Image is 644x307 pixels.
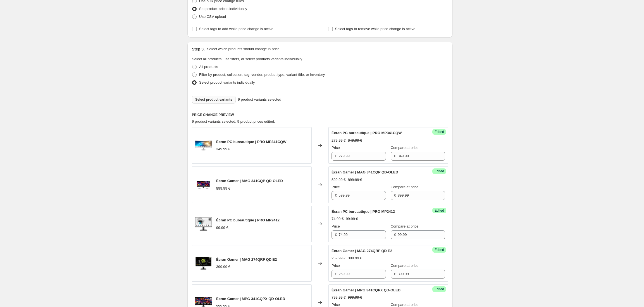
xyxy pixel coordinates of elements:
span: Écran Gamer | MAG 274QRF QD E2 [331,249,392,253]
strike: 399.99 € [348,255,362,261]
div: 899.99 € [216,186,230,191]
span: Price [331,146,340,150]
span: Compare at price [391,303,419,307]
span: Écran PC bureautique | PRO MP341CQW [216,140,286,144]
span: Compare at price [391,146,419,150]
span: Select tags to add while price change is active [199,27,273,31]
span: Écran PC bureautique | PRO MP2412 [216,218,280,222]
button: Select product variants [192,96,236,103]
span: Price [331,185,340,189]
strike: 899.99 € [348,177,362,183]
span: 9 product variants selected [238,97,281,102]
span: Écran PC bureautique | PRO MP341CQW [331,131,402,135]
img: 1024_ccd66d34-0790-4651-869e-4db9ca82b8ff_80x.png [195,137,212,154]
span: Écran PC bureautique | PRO MP2412 [331,209,395,214]
span: € [335,272,337,276]
div: 279.99 € [331,138,346,143]
strike: 99.99 € [346,216,358,222]
div: 74.99 € [331,216,344,222]
span: Price [331,303,340,307]
span: Edited [435,208,444,213]
span: Compare at price [391,185,419,189]
h6: PRICE CHANGE PREVIEW [192,113,448,117]
span: Edited [435,248,444,252]
span: Écran Gamer | MAG 341CQP QD-OLED [216,179,283,183]
span: Select product variants individually [199,80,255,84]
img: 1024_13bb9510-8ae6-401f-8a75-9a097aaf32a3_80x.png [195,216,212,232]
span: € [335,193,337,197]
h2: Step 3. [192,46,205,52]
span: Écran Gamer | MAG 341CQP QD-OLED [331,170,398,174]
span: Price [331,264,340,268]
span: Price [331,224,340,228]
span: Select product variants [195,97,232,102]
span: € [394,272,396,276]
span: € [394,154,396,158]
div: 99.99 € [216,225,228,231]
div: 349.99 € [216,146,230,152]
span: Select all products, use filters, or select products variants individually [192,57,302,61]
p: Select which products should change in price [207,46,280,52]
span: Edited [435,130,444,134]
span: € [335,233,337,237]
strike: 349.99 € [348,138,362,143]
span: Écran Gamer | MAG 274QRF QD E2 [216,257,277,262]
strike: 999.99 € [348,295,362,300]
div: 399.99 € [216,264,230,270]
span: Edited [435,169,444,173]
span: 9 product variants selected. 9 product prices edited: [192,119,275,124]
span: Edited [435,287,444,291]
div: 269.99 € [331,255,346,261]
span: € [394,233,396,237]
span: € [394,193,396,197]
span: Écran Gamer | MPG 341CQPX QD-OLED [216,297,285,301]
span: Select tags to remove while price change is active [335,27,416,31]
div: 599.99 € [331,177,346,183]
span: € [335,154,337,158]
span: All products [199,65,218,69]
span: Set product prices individually [199,7,247,11]
div: 799.99 € [331,295,346,300]
img: 1024_57549494-bfd2-4ced-92c0-be7b4e9ef18f_80x.png [195,255,212,272]
span: Use CSV upload [199,14,226,19]
span: Compare at price [391,224,419,228]
span: Filter by product, collection, tag, vendor, product type, variant title, or inventory [199,72,325,77]
img: MAG341CQPQD-OLED_80x.png [195,177,212,193]
span: Compare at price [391,264,419,268]
span: Écran Gamer | MPG 341CQPX QD-OLED [331,288,400,292]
